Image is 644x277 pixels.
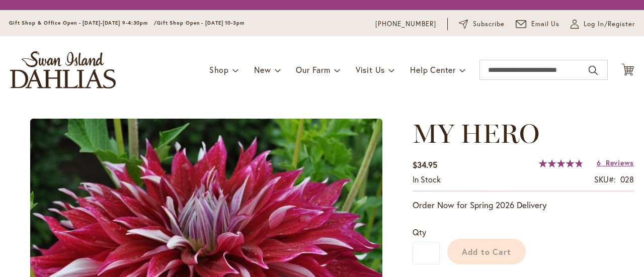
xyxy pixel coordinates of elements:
strong: SKU [594,174,616,184]
p: Order Now for Spring 2026 Delivery [413,199,634,211]
span: MY HERO [413,118,539,149]
a: [PHONE_NUMBER] [375,19,436,29]
a: Email Us [516,19,560,29]
span: In stock [413,174,441,184]
span: New [254,64,271,75]
span: Gift Shop Open - [DATE] 10-3pm [157,20,245,26]
a: 6 Reviews [597,158,634,167]
span: Our Farm [296,64,330,75]
span: Email Us [531,19,560,29]
a: Log In/Register [571,19,635,29]
span: Reviews [606,158,634,167]
span: Subscribe [473,19,505,29]
a: store logo [10,51,116,88]
div: Availability [413,174,441,186]
span: Qty [413,227,426,237]
span: Shop [209,64,229,75]
span: 6 [597,158,601,167]
div: 97% [539,159,583,167]
span: Help Center [410,64,456,75]
span: Visit Us [356,64,385,75]
a: Subscribe [459,19,505,29]
div: 028 [620,174,634,186]
button: Search [589,62,598,78]
span: Log In/Register [584,19,635,29]
span: Gift Shop & Office Open - [DATE]-[DATE] 9-4:30pm / [9,20,157,26]
span: $34.95 [413,159,437,170]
